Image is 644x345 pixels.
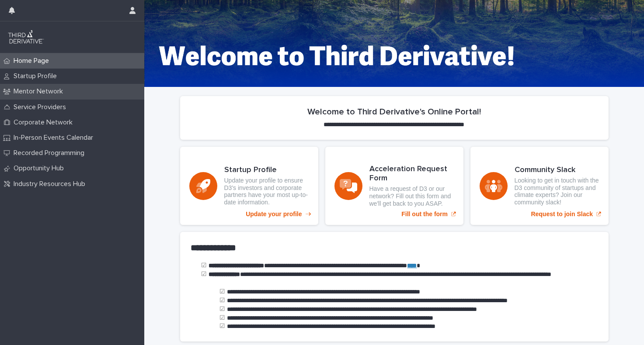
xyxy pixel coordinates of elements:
p: Opportunity Hub [10,164,71,172]
p: Startup Profile [10,72,64,80]
h2: Welcome to Third Derivative's Online Portal! [307,107,481,117]
a: Request to join Slack [470,147,609,225]
p: Have a request of D3 or our network? Fill out this form and we'll get back to you ASAP. [369,185,454,207]
p: Looking to get in touch with the D3 community of startups and climate experts? Join our community... [515,177,599,206]
a: Update your profile [180,147,318,225]
p: Request to join Slack [531,210,593,218]
p: Corporate Network [10,118,80,127]
p: Fill out the form [401,210,448,218]
h3: Community Slack [515,166,599,175]
p: Update your profile [246,210,302,218]
p: Update your profile to ensure D3's investors and corporate partners have your most up-to-date inf... [224,177,309,206]
p: In-Person Events Calendar [10,134,100,142]
h3: Acceleration Request Form [369,165,454,183]
a: Fill out the form [325,147,463,225]
img: q0dI35fxT46jIlCv2fcp [7,28,45,46]
p: Recorded Programming [10,149,91,157]
p: Service Providers [10,103,73,111]
h3: Startup Profile [224,166,309,175]
p: Mentor Network [10,87,70,96]
p: Industry Resources Hub [10,180,92,188]
p: Home Page [10,57,56,65]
